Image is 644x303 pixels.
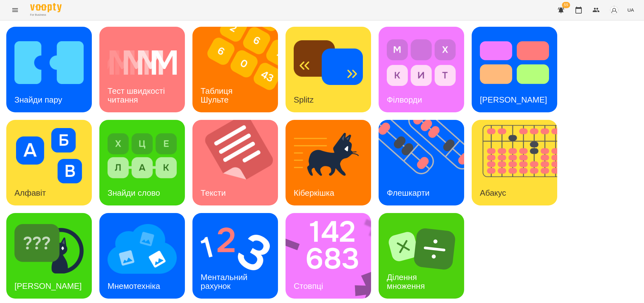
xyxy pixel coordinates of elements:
h3: Флешкарти [387,188,430,198]
img: Кіберкішка [294,128,363,183]
h3: Знайди слово [108,188,160,198]
span: For Business [30,13,62,17]
a: Ментальний рахунокМентальний рахунок [192,213,278,299]
a: АлфавітАлфавіт [6,120,92,205]
h3: Ментальний рахунок [201,272,250,290]
h3: [PERSON_NAME] [480,95,547,104]
img: Знайди пару [14,35,84,90]
a: Знайди Кіберкішку[PERSON_NAME] [6,213,92,299]
button: UA [625,4,636,16]
img: Флешкарти [379,120,472,205]
span: 55 [562,2,570,8]
img: Знайди слово [108,128,177,183]
h3: Знайди пару [14,95,62,104]
h3: Абакус [480,188,506,198]
span: UA [627,7,634,13]
a: Тест швидкості читанняТест швидкості читання [99,27,185,112]
a: Тест Струпа[PERSON_NAME] [472,27,557,112]
a: Знайди паруЗнайди пару [6,27,92,112]
h3: Splitz [294,95,314,104]
h3: Ділення множення [387,272,425,290]
h3: Мнемотехніка [108,281,160,291]
img: Мнемотехніка [108,221,177,277]
img: Філворди [387,35,456,90]
a: ФілвордиФілворди [379,27,464,112]
a: Знайди словоЗнайди слово [99,120,185,205]
h3: [PERSON_NAME] [14,281,82,291]
h3: Тексти [201,188,226,198]
img: avatar_s.png [610,6,619,14]
h3: Алфавіт [14,188,46,198]
img: Voopty Logo [30,3,62,12]
a: СтовпціСтовпці [286,213,371,299]
a: КіберкішкаКіберкішка [286,120,371,205]
img: Абакус [472,120,565,205]
img: Тест Струпа [480,35,549,90]
img: Ментальний рахунок [201,221,270,277]
h3: Кіберкішка [294,188,334,198]
img: Тест швидкості читання [108,35,177,90]
h3: Таблиця Шульте [201,86,235,104]
a: Ділення множенняДілення множення [379,213,464,299]
img: Таблиця Шульте [192,27,286,112]
h3: Філворди [387,95,422,104]
button: Menu [8,3,23,18]
img: Алфавіт [14,128,84,183]
a: SplitzSplitz [286,27,371,112]
a: МнемотехнікаМнемотехніка [99,213,185,299]
img: Стовпці [286,213,379,299]
a: АбакусАбакус [472,120,557,205]
img: Splitz [294,35,363,90]
img: Тексти [192,120,286,205]
h3: Стовпці [294,281,323,291]
img: Знайди Кіберкішку [14,221,84,277]
a: Таблиця ШультеТаблиця Шульте [192,27,278,112]
img: Ділення множення [387,221,456,277]
h3: Тест швидкості читання [108,86,167,104]
a: ФлешкартиФлешкарти [379,120,464,205]
a: ТекстиТексти [192,120,278,205]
